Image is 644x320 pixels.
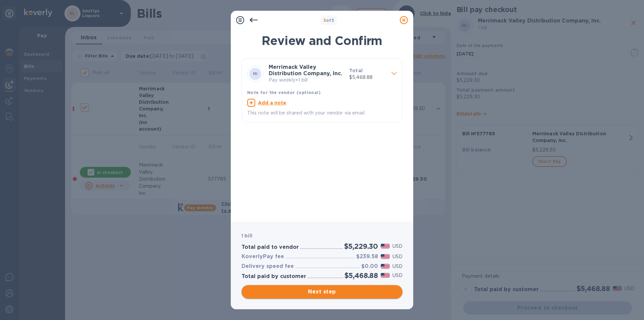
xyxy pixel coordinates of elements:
h3: KoverlyPay fee [241,254,284,260]
h2: $5,468.88 [344,271,378,280]
span: Next step [247,288,397,296]
h3: Total paid by customer [241,273,306,280]
b: Note for the vendor (optional) [247,90,321,95]
b: MI [253,71,258,76]
h3: Total paid to vendor [241,244,299,250]
img: USD [381,244,390,248]
img: USD [381,264,390,269]
p: $5,468.88 [349,74,386,81]
h3: Delivery speed fee [241,263,294,270]
p: USD [392,263,402,270]
img: USD [381,254,390,259]
img: USD [381,273,390,278]
p: USD [392,272,402,279]
h3: $0.00 [361,263,378,270]
div: MIMerrimack Valley Distribution Company, Inc.Pay weekly•1 billTotal$5,468.88Note for the vendor (... [247,64,397,117]
b: Total [349,68,363,73]
h3: $239.58 [356,254,378,260]
span: 3 [323,18,326,23]
p: This note will be shared with your vendor via email [247,109,397,117]
p: Pay weekly • 1 bill [269,77,344,84]
p: USD [392,243,402,250]
h2: $5,229.30 [344,242,378,250]
b: 1 bill [241,233,252,238]
u: Add a note [258,100,286,105]
b: Merrimack Valley Distribution Company, Inc. [269,64,342,77]
h1: Review and Confirm [241,34,402,48]
p: USD [392,253,402,260]
button: Next step [241,285,402,299]
b: of 3 [323,18,334,23]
